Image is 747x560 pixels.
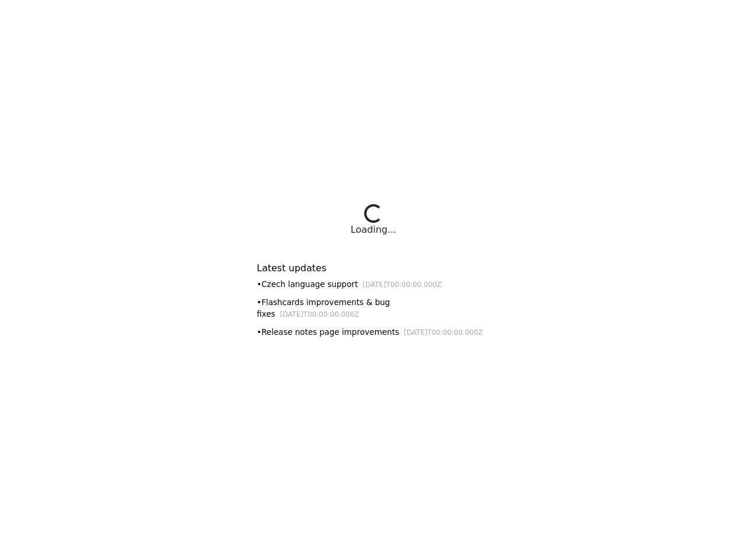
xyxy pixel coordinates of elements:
[257,326,490,338] div: • Release notes page improvements
[351,223,396,237] div: Loading...
[362,281,442,289] small: [DATE]T00:00:00.000Z
[280,310,359,318] small: [DATE]T00:00:00.000Z
[257,278,490,290] div: • Czech language support
[257,296,490,320] div: • Flashcards improvements & bug fixes
[257,262,490,274] h6: Latest updates
[404,328,483,337] small: [DATE]T00:00:00.000Z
